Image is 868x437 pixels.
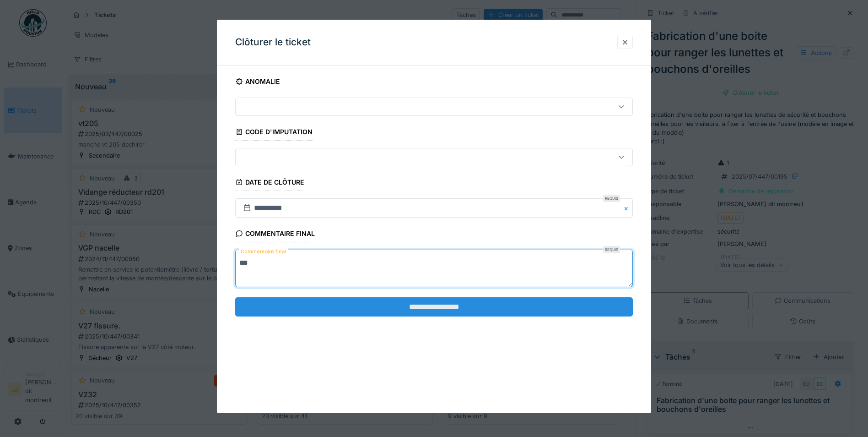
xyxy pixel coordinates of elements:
h3: Clôturer le ticket [235,37,311,48]
div: Requis [603,246,620,253]
button: Close [623,198,633,218]
div: Date de clôture [235,175,304,191]
label: Commentaire final [239,246,288,257]
div: Anomalie [235,75,280,90]
div: Code d'imputation [235,125,313,141]
div: Commentaire final [235,227,315,242]
div: Requis [603,195,620,202]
